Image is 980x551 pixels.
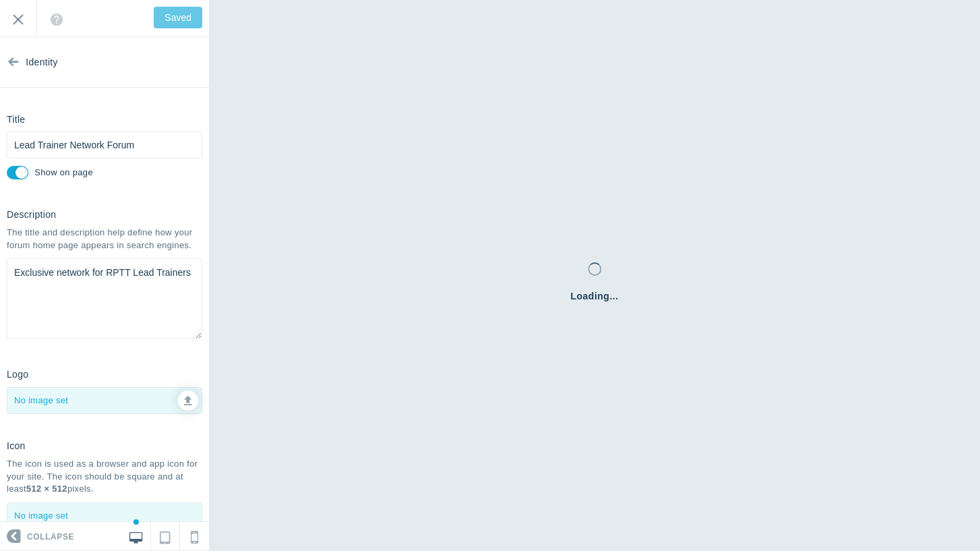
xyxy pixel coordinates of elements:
h6: Description [7,210,56,220]
div: The title and description help define how your forum home page appears in search engines. [7,227,202,252]
span: Collapse [27,523,74,551]
textarea: Exclusive network for RPTT Lead Trainers [7,258,202,339]
div: The icon is used as a browser and app icon for your site. The icon should be square and at least ... [7,458,202,496]
input: Display the title on the body of the page [7,166,28,179]
h6: Logo [7,370,28,380]
h6: Icon [7,441,26,451]
label: Display the title on the body of the page [34,167,93,179]
span: Identity [26,37,58,88]
h6: Title [7,115,25,125]
b: 512 × 512 [26,484,67,494]
span: Loading... [570,289,618,303]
